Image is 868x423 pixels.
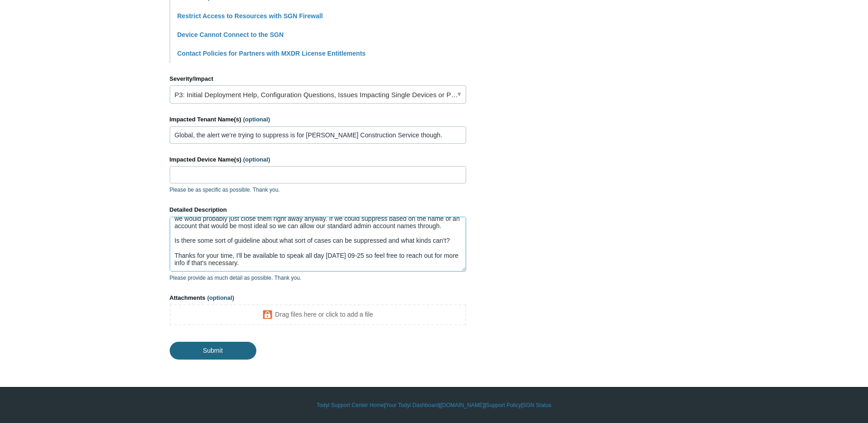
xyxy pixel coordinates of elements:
p: Please be as specific as possible. Thank you. [170,186,466,194]
span: (optional) [207,294,234,301]
a: P3: Initial Deployment Help, Configuration Questions, Issues Impacting Single Devices or Past Out... [170,85,466,104]
input: Submit [170,342,256,359]
label: Severity/Impact [170,74,466,84]
a: Your Todyl Dashboard [385,401,439,409]
a: Restrict Access to Resources with SGN Firewall [177,12,323,20]
label: Impacted Device Name(s) [170,155,466,164]
p: Please provide as much detail as possible. Thank you. [170,274,466,282]
a: [DOMAIN_NAME] [441,401,484,409]
span: (optional) [243,116,270,123]
div: | | | | [170,401,699,409]
label: Attachments [170,293,466,303]
label: Impacted Tenant Name(s) [170,115,466,124]
a: Contact Policies for Partners with MXDR License Entitlements [177,50,366,57]
a: SGN Status [523,401,551,409]
a: Device Cannot Connect to the SGN [177,31,284,38]
a: Support Policy [486,401,521,409]
a: Todyl Support Center Home [317,401,384,409]
label: Detailed Description [170,205,466,214]
span: (optional) [243,156,270,163]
